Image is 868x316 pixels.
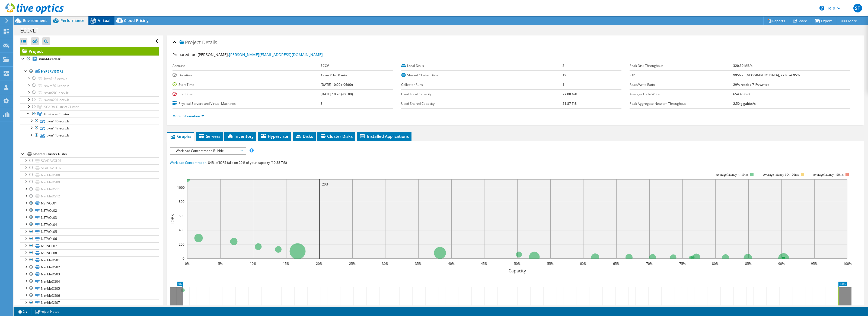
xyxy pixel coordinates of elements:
a: ssvm201.eccv.lz [20,89,159,96]
b: [DATE] 10:20 (-06:00) [321,82,353,87]
text: 95% [811,261,818,266]
h1: ECCVLT [18,28,47,34]
text: 30% [382,261,388,266]
a: NimbleDS03 [20,271,159,278]
b: 654.45 GiB [733,92,750,96]
text: 15% [283,261,289,266]
a: NSTVOL07 [20,242,159,249]
text: 1000 [177,185,185,190]
text: 55% [547,261,554,266]
a: NSTVOL08 [20,249,159,256]
label: Shared Cluster Disks [401,73,563,78]
label: Local Disks [401,63,563,69]
a: NimbleDS08 [20,171,159,178]
a: Share [789,17,811,25]
a: SCADAVOL02 [20,164,159,171]
b: 51.87 TiB [563,101,577,106]
span: Hypervisor [260,133,289,139]
a: NimbleDS02 [20,264,159,271]
a: NimbleDS11 [20,186,159,193]
span: Graphs [170,133,191,139]
text: 0 [183,256,184,261]
a: [PERSON_NAME][EMAIL_ADDRESS][DOMAIN_NAME] [229,52,323,57]
span: 84% of IOPS falls on 20% of your capacity (10.38 TiB) [208,160,287,165]
a: NimbleDS05 [20,285,159,292]
text: 10% [250,261,256,266]
b: 3 [321,101,323,106]
text: 70% [646,261,653,266]
a: More [836,17,861,25]
span: Business Cluster [44,112,69,116]
text: 60% [580,261,586,266]
label: IOPS [630,73,733,78]
text: 20% [316,261,323,266]
text: 85% [745,261,752,266]
text: 0% [185,261,190,266]
label: Used Shared Capacity [401,101,563,106]
text: 90% [778,261,785,266]
span: Cloud Pricing [124,18,149,23]
span: [PERSON_NAME], [197,52,323,57]
label: Prepared for: [173,52,197,57]
text: 35% [415,261,422,266]
span: Servers [199,133,220,139]
text: 800 [179,199,184,204]
b: 29% reads / 71% writes [733,82,769,87]
span: Disks [295,133,313,139]
a: NimbleDS01 [20,256,159,263]
label: Start Time [173,82,320,87]
label: Used Local Capacity [401,92,563,97]
a: svm44.eccv.lz [20,56,159,63]
a: More Information [173,114,204,118]
span: snvm201.eccv.lz [44,83,69,88]
tspan: Average latency <=10ms [716,173,748,177]
span: ssvm201.eccv.lz [44,90,69,95]
a: NSTVOL03 [20,214,159,221]
a: Export [811,17,836,25]
span: Project [180,40,201,45]
b: 2.50 gigabits/s [733,101,756,106]
span: Inventory [227,133,254,139]
div: Shared Cluster Disks [33,151,159,157]
text: 400 [179,228,184,232]
span: Workload Concentration: [170,160,207,165]
a: 2 [15,308,31,315]
text: 45% [481,261,487,266]
text: 5% [218,261,223,266]
text: IOPS [170,214,175,224]
label: Peak Disk Throughput [630,63,733,69]
text: 600 [179,214,184,218]
svg: \n [819,6,824,11]
span: Environment [23,18,47,23]
a: NSTVOL01 [20,200,159,207]
a: NSTVOL04 [20,221,159,228]
a: SCADA-District Cluster [20,103,159,110]
b: svm44.eccv.lz [39,57,60,61]
a: Business Cluster [20,110,159,118]
b: 9956 at [GEOGRAPHIC_DATA], 2736 at 95% [733,73,800,77]
span: Details [202,39,217,45]
a: NimbleDS06 [20,292,159,299]
text: 100% [843,261,852,266]
label: Physical Servers and Virtual Machines [173,101,320,106]
a: bvm143.eccv.lz [20,75,159,82]
span: Cluster Disks [320,133,353,139]
label: Average Daily Write [630,92,733,97]
span: SCADA-District Cluster [44,105,79,109]
text: 50% [514,261,521,266]
b: [DATE] 10:20 (-06:00) [321,92,353,96]
b: 320.30 MB/s [733,63,752,68]
b: 1 [563,82,564,87]
b: 19 [563,73,566,77]
a: bvm145.eccv.lz [20,132,159,139]
a: NSTVOL06 [20,235,159,242]
b: 27.00 GiB [563,92,577,96]
a: Reports [763,17,789,25]
span: Installed Applications [359,133,409,139]
text: 40% [448,261,455,266]
span: swvm201.eccv.lz [44,97,69,102]
a: Hypervisors [20,68,159,75]
span: Performance [60,18,84,23]
label: Read/Write Ratio [630,82,733,87]
span: Virtual [98,18,110,23]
